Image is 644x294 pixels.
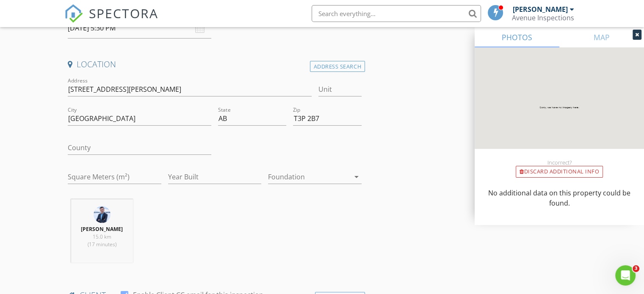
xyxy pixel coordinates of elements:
[513,5,568,14] div: [PERSON_NAME]
[516,166,603,178] div: Discard Additional info
[475,47,644,169] img: streetview
[485,188,634,208] p: No additional data on this property could be found.
[512,14,574,22] div: Avenue Inspections
[351,172,362,182] i: arrow_drop_down
[615,265,636,286] iframe: Intercom live chat
[68,59,362,70] h4: Location
[475,27,559,47] a: PHOTOS
[64,11,158,29] a: SPECTORA
[64,4,83,23] img: The Best Home Inspection Software - Spectora
[88,241,116,248] span: (17 minutes)
[81,225,123,233] strong: [PERSON_NAME]
[310,61,365,72] div: Address Search
[94,206,111,223] img: whatsapp_image_20241126_at_11.02.18_pm.jpeg
[93,233,111,240] span: 15.0 km
[475,159,644,166] div: Incorrect?
[633,265,639,272] span: 3
[312,5,481,22] input: Search everything...
[559,27,644,47] a: MAP
[89,4,158,22] span: SPECTORA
